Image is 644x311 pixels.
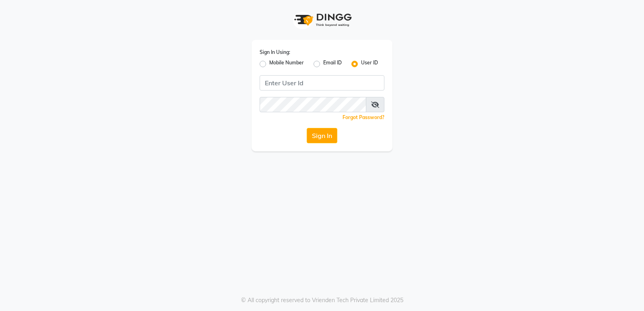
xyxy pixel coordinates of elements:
input: Username [260,97,366,112]
a: Forgot Password? [343,114,384,120]
label: Email ID [323,59,342,69]
label: Mobile Number [269,59,304,69]
input: Username [260,75,384,91]
label: Sign In Using: [260,49,290,56]
label: User ID [361,59,378,69]
button: Sign In [307,128,337,143]
img: logo1.svg [290,8,354,32]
